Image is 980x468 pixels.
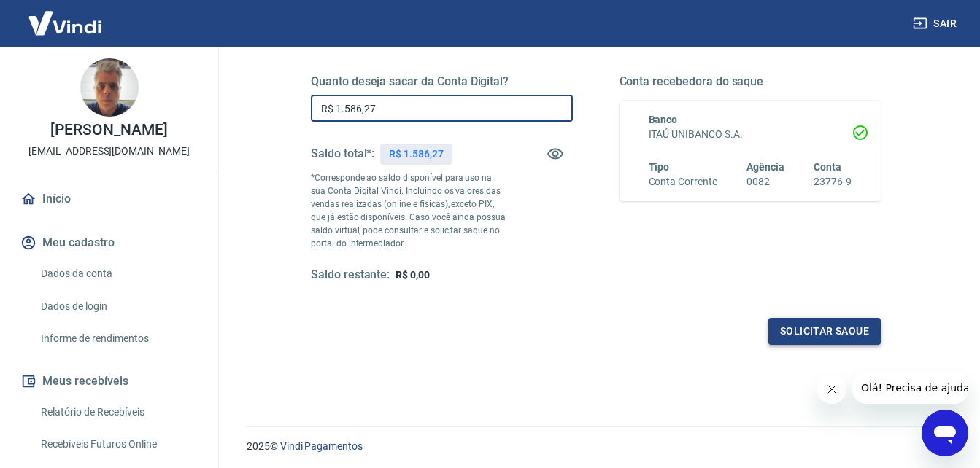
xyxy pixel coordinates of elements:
iframe: Fechar mensagem [817,375,846,404]
span: Olá! Precisa de ajuda? [9,10,123,22]
h5: Quanto deseja sacar da Conta Digital? [311,74,573,89]
a: Dados de login [35,292,201,321]
a: Início [18,183,201,215]
p: *Corresponde ao saldo disponível para uso na sua Conta Digital Vindi. Incluindo os valores das ve... [311,171,507,250]
a: Dados da conta [35,259,201,289]
img: 97d0c327-30f2-43f6-89e6-8b2bc49c4ee8.jpeg [80,58,139,117]
p: 2025 © [247,439,945,454]
button: Meu cadastro [18,227,201,259]
a: Recebíveis Futuros Online [35,429,201,459]
span: Tipo [649,161,670,173]
iframe: Mensagem da empresa [852,372,968,404]
p: R$ 1.586,27 [389,147,443,162]
p: [PERSON_NAME] [50,122,167,138]
a: Relatório de Recebíveis [35,397,201,427]
h5: Saldo restante: [311,268,390,283]
span: Conta [814,161,841,173]
h6: 0082 [746,174,784,190]
a: Informe de rendimentos [35,324,201,354]
iframe: Botão para abrir a janela de mensagens [922,410,968,456]
a: Vindi Pagamentos [280,440,363,452]
span: Banco [649,114,678,125]
h5: Saldo total*: [311,147,374,161]
button: Meus recebíveis [18,365,201,397]
span: R$ 0,00 [396,269,430,281]
p: [EMAIL_ADDRESS][DOMAIN_NAME] [28,144,190,159]
button: Solicitar saque [768,318,881,345]
button: Sair [910,10,962,37]
h6: ITAÚ UNIBANCO S.A. [649,127,852,142]
span: Agência [746,161,784,173]
h6: 23776-9 [814,174,852,190]
img: Vindi [18,1,112,45]
h5: Conta recebedora do saque [620,74,881,89]
h6: Conta Corrente [649,174,717,190]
